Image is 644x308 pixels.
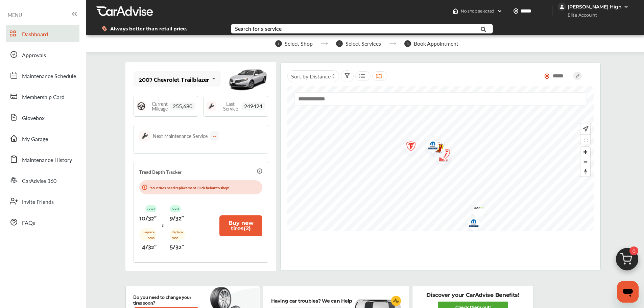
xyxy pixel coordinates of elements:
[22,156,72,165] span: Maintenance History
[22,51,46,60] span: Approvals
[6,67,79,84] a: Maintenance Schedule
[22,72,76,81] span: Maintenance Schedule
[462,215,479,234] div: Map marker
[139,212,157,223] p: 10/32"
[434,144,451,166] div: Map marker
[580,167,590,176] button: Reset bearing to north
[310,72,331,80] span: Distance
[170,102,195,110] span: 255,680
[291,72,331,80] span: Sort by :
[219,215,263,236] button: Buy new tires(2)
[6,171,79,189] a: CarAdvise 360
[468,202,485,216] img: RSM_logo.png
[336,40,343,47] span: 2
[462,215,480,234] img: logo-mopar.png
[6,109,79,126] a: Glovebox
[6,192,79,210] a: Invite Friends
[428,143,445,157] div: Map marker
[271,297,352,305] p: Having car troubles? We can Help
[133,294,199,305] p: Do you need to change your tires soon?
[285,41,313,47] span: Select Shop
[8,12,22,18] span: MENU
[544,73,550,79] img: location_vector_orange.38f05af8.svg
[580,157,590,167] button: Zoom out
[207,101,216,111] img: maintenance_logo
[513,8,519,14] img: location_vector.a44bc228.svg
[139,228,157,241] p: Replace soon
[170,212,184,223] p: 9/32"
[22,135,48,144] span: My Garage
[162,224,164,227] img: tire_track_logo.b900bcbc.svg
[22,177,56,186] span: CarAdvise 360
[110,26,187,31] span: Always better than retail price.
[552,6,552,16] img: header-divider.bc55588e.svg
[142,241,157,252] p: 4/32"
[400,137,416,158] div: Map marker
[461,8,494,14] span: No shop selected
[617,281,639,303] iframe: Button to launch messaging window
[22,114,45,123] span: Glovebox
[6,88,79,105] a: Membership Card
[404,40,411,47] span: 3
[137,101,146,111] img: steering_logo
[558,3,566,11] img: jVpblrzwTbfkPYzPPzSLxeg0AAAAASUVORK5CYII=
[623,4,629,9] img: WGsFRI8htEPBVLJbROoPRyZpYNWhNONpIPPETTm6eUC0GeLEiAAAAAElFTkSuQmCC
[611,245,643,277] img: cart_icon.3d0951e8.svg
[453,8,458,14] img: header-home-logo.8d720a4f.svg
[497,8,502,14] img: header-down-arrow.9dd2ce7d.svg
[170,228,185,241] p: Replace soon
[581,125,589,133] img: recenter.ce011a49.svg
[149,101,170,111] span: Current Mileage
[558,11,602,19] span: Elite Account
[580,147,590,157] button: Zoom in
[241,102,265,110] span: 249424
[210,131,219,141] div: --
[287,86,594,231] canvas: Map
[6,150,79,168] a: Maintenance History
[275,40,282,47] span: 1
[153,133,208,139] div: Next Maintenance Service
[580,167,590,176] span: Reset bearing to north
[170,241,184,252] p: 5/32"
[22,198,54,207] span: Invite Friends
[139,131,150,141] img: maintenance_logo
[228,64,268,94] img: mobile_8662_st0640_046.jpg
[150,184,229,191] p: Your tires need replacement. Click below to shop!
[580,157,590,167] span: Zoom out
[145,205,157,212] p: Good
[414,41,458,47] span: Book Appointment
[170,205,181,212] p: Good
[629,246,638,255] span: 0
[6,25,79,42] a: Dashboard
[426,291,519,299] p: Discover your CarAdvise Benefits!
[6,129,79,147] a: My Garage
[22,219,35,228] span: FAQs
[6,46,79,63] a: Approvals
[422,137,439,156] img: logo-mopar.png
[22,30,48,39] span: Dashboard
[468,202,484,216] div: Map marker
[400,137,418,158] img: logo-firestone.png
[391,296,401,306] img: cardiogram-logo.18e20815.svg
[427,137,444,159] div: Map marker
[139,145,262,145] img: border-line.da1032d4.svg
[22,93,65,102] span: Membership Card
[6,213,79,231] a: FAQs
[345,41,381,47] span: Select Services
[219,101,241,111] span: Last Service
[568,4,622,10] div: [PERSON_NAME] High
[139,76,209,82] div: 2007 Chevrolet Trailblazer
[235,26,282,31] div: Search for a service
[139,168,182,175] p: Tread Depth Tracker
[389,42,396,45] img: stepper-arrow.e24c07c6.svg
[321,42,328,45] img: stepper-arrow.e24c07c6.svg
[422,137,438,156] div: Map marker
[102,26,107,31] img: dollor_label_vector.a70140d1.svg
